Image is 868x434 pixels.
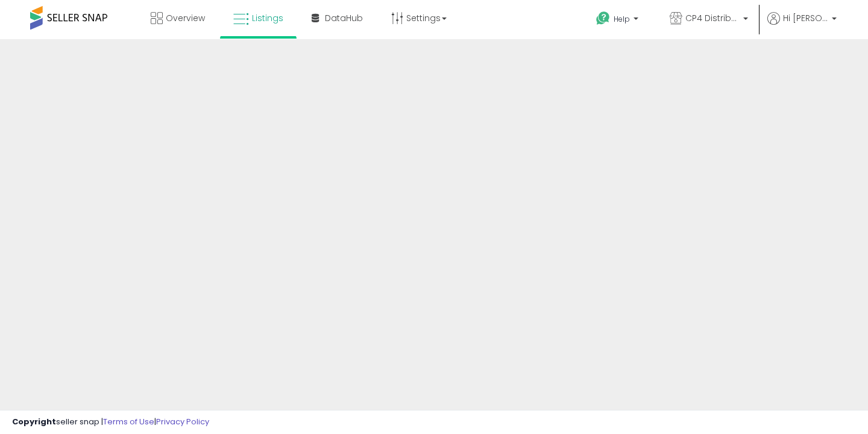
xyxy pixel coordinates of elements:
span: Overview [166,12,205,24]
span: CP4 Distributors [685,12,740,24]
i: Get Help [596,11,611,26]
span: Listings [252,12,283,24]
strong: Copyright [12,416,56,427]
div: seller snap | | [12,417,209,428]
span: Hi [PERSON_NAME] [783,12,828,24]
a: Help [587,2,650,39]
a: Terms of Use [103,416,154,427]
span: DataHub [325,12,363,24]
a: Privacy Policy [156,416,209,427]
span: Help [614,14,630,24]
a: Hi [PERSON_NAME] [767,12,837,39]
